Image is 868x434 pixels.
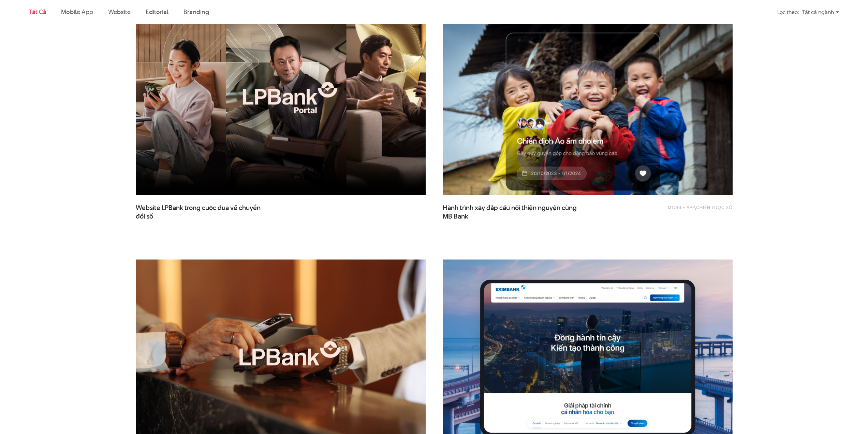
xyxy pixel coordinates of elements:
[443,204,579,221] a: Hành trình xây đắp cầu nối thiện nguyện cùngMB Bank
[617,204,733,217] div: ,
[183,8,209,16] a: Branding
[136,204,272,221] a: Website LPBank trong cuộc đua về chuyểnđổi số
[136,212,153,221] span: đổi số
[443,212,468,221] span: MB Bank
[146,8,168,16] a: Editorial
[443,204,579,221] span: Hành trình xây đắp cầu nối thiện nguyện cùng
[696,204,733,210] a: Chiến lược số
[136,0,426,195] img: LPBank portal
[136,204,272,221] span: Website LPBank trong cuộc đua về chuyển
[108,8,131,16] a: Website
[668,204,695,210] a: Mobile app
